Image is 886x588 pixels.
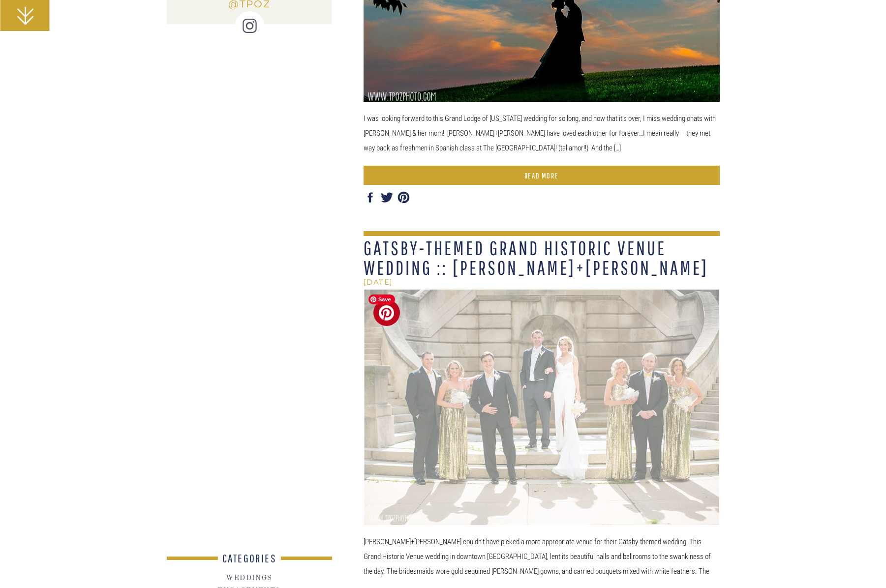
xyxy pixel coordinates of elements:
[368,294,395,304] span: Save
[364,111,720,155] p: I was looking forward to this Grand Lodge of [US_STATE] wedding for so long, and now that it’s ov...
[187,574,312,583] a: WEDDINGS
[167,552,332,564] h2: CATEGORIES
[364,172,720,179] a: READ MORE
[524,171,558,180] font: READ MORE
[364,278,536,287] h2: [DATE]
[364,290,720,525] img: Gatsby-themed wedding at The Grand Historic Venue
[364,236,709,279] a: Gatsby-themed Grand Historic Venue Wedding :: [PERSON_NAME]+[PERSON_NAME]
[364,166,720,185] a: Grand Lodge of Maryland Wedding :: Katelyn+Rob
